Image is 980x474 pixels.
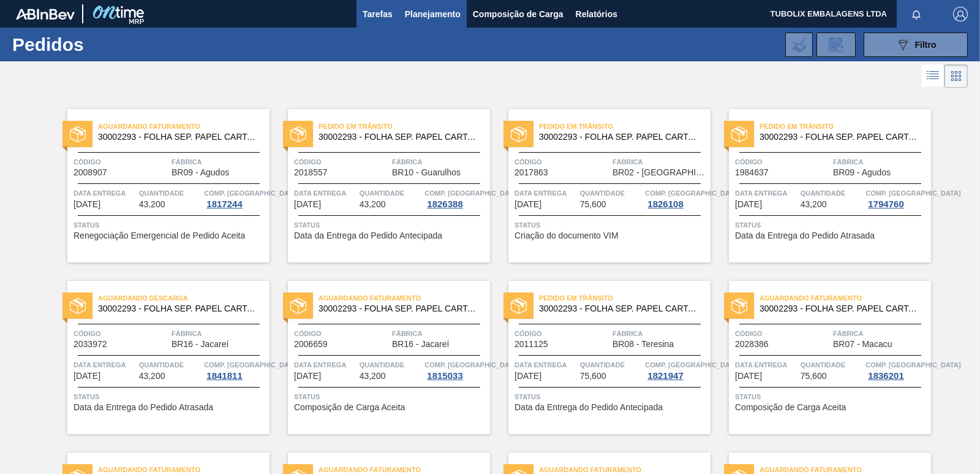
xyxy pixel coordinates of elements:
span: Status [73,219,266,231]
span: Tarefas [363,7,393,21]
span: BR08 - Teresina [612,340,674,349]
span: Fábrica [392,156,487,168]
span: Planejamento [405,7,461,21]
span: Pedido em Trânsito [318,120,490,132]
button: Filtro [864,32,968,57]
span: 75,600 [580,200,606,209]
span: Data da Entrega do Pedido Antecipada [294,231,442,240]
img: TNhmsLtSVTkK8tSr43FrP2fwEKptu5GPRR3wAAAABJRU5ErkJggg== [16,9,75,20]
span: BR02 - Sergipe [612,168,707,177]
a: statusAguardando Faturamento30002293 - FOLHA SEP. PAPEL CARTAO 1200x1000M 350gCódigo2008907Fábric... [49,109,269,262]
span: 2006659 [294,340,328,349]
span: 75,600 [801,372,827,381]
a: statusAguardando Descarga30002293 - FOLHA SEP. PAPEL CARTAO 1200x1000M 350gCódigo2033972FábricaBR... [49,281,269,434]
a: Comp. [GEOGRAPHIC_DATA]1815033 [424,359,487,381]
span: Comp. Carga [204,359,299,371]
span: Código [514,327,609,340]
img: status [70,298,86,314]
div: Importar Negociações dos Pedidos [785,32,813,57]
span: Data entrega [514,187,577,199]
span: 30002293 - FOLHA SEP. PAPEL CARTAO 1200x1000M 350g [318,132,480,142]
span: Composição de Carga Aceita [735,403,846,412]
a: Comp. [GEOGRAPHIC_DATA]1821947 [645,359,707,381]
span: 75,600 [580,372,606,381]
h1: Pedidos [12,37,190,52]
div: Visão em Cards [944,64,968,88]
span: 10/09/2025 [73,200,100,209]
a: Comp. [GEOGRAPHIC_DATA]1836201 [865,359,928,381]
span: Composição de Carga [473,7,563,21]
span: Relatórios [576,7,617,21]
span: Quantidade [360,359,422,371]
span: Comp. Carga [865,359,960,371]
span: Data entrega [735,359,797,371]
span: 03/10/2025 [735,372,762,381]
span: Comp. Carga [645,359,740,371]
span: 30002293 - FOLHA SEP. PAPEL CARTAO 1200x1000M 350g [98,132,260,142]
span: Criação do documento VIM [514,231,619,240]
span: Composição de Carga Aceita [294,403,405,412]
img: status [290,298,306,314]
div: 1815033 [424,371,465,381]
span: Data entrega [514,359,577,371]
span: Quantidade [801,187,863,199]
img: Logout [953,7,968,21]
span: Data da Entrega do Pedido Atrasada [73,403,213,412]
span: Pedido em Trânsito [539,292,710,304]
a: statusAguardando Faturamento30002293 - FOLHA SEP. PAPEL CARTAO 1200x1000M 350gCódigo2028386Fábric... [710,281,931,434]
span: Aguardando Faturamento [98,120,269,132]
span: 30002293 - FOLHA SEP. PAPEL CARTAO 1200x1000M 350g [98,304,260,313]
span: Pedido em Trânsito [539,120,710,132]
span: Código [735,156,830,168]
span: Comp. Carga [645,187,740,199]
button: Notificações [897,6,936,23]
span: Fábrica [171,156,266,168]
span: BR07 - Macacu [833,340,892,349]
span: 30/09/2025 [73,372,100,381]
a: statusPedido em Trânsito30002293 - FOLHA SEP. PAPEL CARTAO 1200x1000M 350gCódigo2017863FábricaBR0... [490,109,710,262]
span: Status [294,391,487,403]
span: Pedido em Trânsito [759,120,931,132]
span: Fábrica [171,327,266,340]
span: Data entrega [735,187,797,199]
span: Status [294,219,487,231]
span: 43,200 [139,372,165,381]
div: 1836201 [865,371,906,381]
span: 2011125 [514,340,548,349]
span: Aguardando Faturamento [759,292,931,304]
span: Data da Entrega do Pedido Antecipada [514,403,663,412]
span: Quantidade [801,359,863,371]
span: 2018557 [294,168,328,177]
span: Status [735,219,928,231]
div: Visão em Lista [922,64,944,88]
a: statusPedido em Trânsito30002293 - FOLHA SEP. PAPEL CARTAO 1200x1000M 350gCódigo2011125FábricaBR0... [490,281,710,434]
img: status [731,298,747,314]
span: Quantidade [139,359,202,371]
span: Código [294,327,389,340]
span: Código [73,327,168,340]
span: Código [294,156,389,168]
span: Fábrica [833,156,928,168]
span: Comp. Carga [424,359,519,371]
span: 02/10/2025 [514,372,541,381]
div: 1826108 [645,199,685,209]
span: Aguardando Faturamento [318,292,490,304]
span: Código [735,327,830,340]
a: statusAguardando Faturamento30002293 - FOLHA SEP. PAPEL CARTAO 1200x1000M 350gCódigo2006659Fábric... [269,281,490,434]
span: Comp. Carga [204,187,299,199]
span: Quantidade [580,187,643,199]
img: status [70,126,86,142]
span: 2008907 [73,168,107,177]
div: 1841811 [204,371,244,381]
span: Status [735,391,928,403]
span: 2033972 [73,340,107,349]
a: Comp. [GEOGRAPHIC_DATA]1826108 [645,187,707,209]
span: 01/10/2025 [294,372,321,381]
span: 2028386 [735,340,769,349]
span: 43,200 [139,200,165,209]
a: Comp. [GEOGRAPHIC_DATA]1841811 [204,359,266,381]
div: 1794760 [865,199,906,209]
span: 30002293 - FOLHA SEP. PAPEL CARTAO 1200x1000M 350g [539,304,701,313]
span: Data entrega [294,187,356,199]
span: Comp. Carga [424,187,519,199]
